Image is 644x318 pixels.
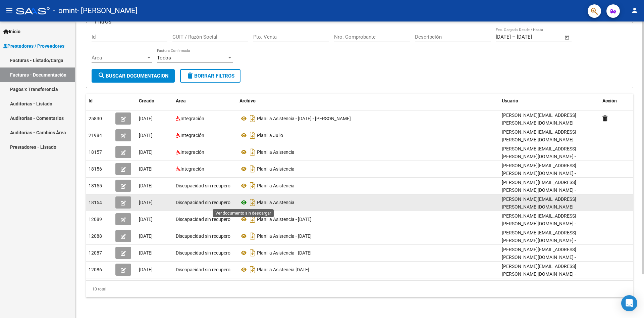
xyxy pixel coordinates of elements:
[631,6,639,14] mat-icon: person
[502,98,518,103] span: Usuario
[257,267,309,272] span: Planilla Asistencia [DATE]
[257,116,351,121] span: Planilla Asistencia - [DATE] - [PERSON_NAME]
[621,295,637,311] div: Open Intercom Messenger
[89,183,102,188] span: 18155
[502,213,576,234] span: [PERSON_NAME][EMAIL_ADDRESS][PERSON_NAME][DOMAIN_NAME] - [PERSON_NAME]
[89,250,102,256] span: 12087
[98,72,106,80] mat-icon: search
[89,98,93,103] span: Id
[92,55,146,61] span: Área
[502,180,576,200] span: [PERSON_NAME][EMAIL_ADDRESS][PERSON_NAME][DOMAIN_NAME] - [PERSON_NAME]
[92,69,175,83] button: Buscar Documentacion
[136,94,173,108] datatable-header-cell: Creado
[3,28,20,35] span: Inicio
[176,183,230,188] span: Discapacidad sin recupero
[237,94,499,108] datatable-header-cell: Archivo
[186,72,194,80] mat-icon: delete
[180,133,204,138] span: Integración
[176,217,230,222] span: Discapacidad sin recupero
[89,200,102,205] span: 18154
[176,250,230,256] span: Discapacidad sin recupero
[89,217,102,222] span: 12089
[239,98,256,103] span: Archivo
[248,130,257,141] i: Descargar documento
[257,149,294,155] span: Planilla Asistencia
[248,197,257,208] i: Descargar documento
[496,34,511,40] input: Fecha inicio
[180,166,204,172] span: Integración
[139,267,153,272] span: [DATE]
[98,73,169,79] span: Buscar Documentacion
[157,55,171,61] span: Todos
[248,113,257,124] i: Descargar documento
[257,183,294,188] span: Planilla Asistencia
[602,98,617,103] span: Acción
[139,200,153,205] span: [DATE]
[53,3,77,18] span: - omint
[248,164,257,174] i: Descargar documento
[502,230,576,251] span: [PERSON_NAME][EMAIL_ADDRESS][PERSON_NAME][DOMAIN_NAME] - [PERSON_NAME]
[502,196,576,217] span: [PERSON_NAME][EMAIL_ADDRESS][PERSON_NAME][DOMAIN_NAME] - [PERSON_NAME]
[502,247,576,268] span: [PERSON_NAME][EMAIL_ADDRESS][PERSON_NAME][DOMAIN_NAME] - [PERSON_NAME]
[89,133,102,138] span: 21984
[139,217,153,222] span: [DATE]
[186,73,234,79] span: Borrar Filtros
[502,112,576,133] span: [PERSON_NAME][EMAIL_ADDRESS][PERSON_NAME][DOMAIN_NAME] - [PERSON_NAME]
[139,133,153,138] span: [DATE]
[180,149,204,155] span: Integración
[512,34,516,40] span: –
[92,17,115,26] h3: Filtros
[176,267,230,272] span: Discapacidad sin recupero
[257,250,312,256] span: Planilla Asistencia - [DATE]
[139,250,153,256] span: [DATE]
[502,129,576,150] span: [PERSON_NAME][EMAIL_ADDRESS][PERSON_NAME][DOMAIN_NAME] - [PERSON_NAME]
[502,264,576,284] span: [PERSON_NAME][EMAIL_ADDRESS][PERSON_NAME][DOMAIN_NAME] - [PERSON_NAME]
[248,147,257,157] i: Descargar documento
[176,233,230,239] span: Discapacidad sin recupero
[77,3,138,18] span: - [PERSON_NAME]
[139,233,153,239] span: [DATE]
[499,94,600,108] datatable-header-cell: Usuario
[257,200,294,205] span: Planilla Asistencia
[563,34,571,41] button: Open calendar
[139,149,153,155] span: [DATE]
[89,116,102,121] span: 25830
[257,133,283,138] span: Planilla Julio
[248,180,257,191] i: Descargar documento
[248,214,257,225] i: Descargar documento
[248,247,257,258] i: Descargar documento
[180,116,204,121] span: Integración
[176,200,230,205] span: Discapacidad sin recupero
[139,98,154,103] span: Creado
[89,267,102,272] span: 12086
[86,281,633,298] div: 10 total
[176,98,186,103] span: Area
[89,166,102,172] span: 18156
[3,42,64,50] span: Prestadores / Proveedores
[502,146,576,167] span: [PERSON_NAME][EMAIL_ADDRESS][PERSON_NAME][DOMAIN_NAME] - [PERSON_NAME]
[257,233,312,239] span: Planilla Asistencia - [DATE]
[180,69,240,83] button: Borrar Filtros
[248,231,257,241] i: Descargar documento
[502,163,576,184] span: [PERSON_NAME][EMAIL_ADDRESS][PERSON_NAME][DOMAIN_NAME] - [PERSON_NAME]
[139,116,153,121] span: [DATE]
[139,183,153,188] span: [DATE]
[248,264,257,275] i: Descargar documento
[600,94,633,108] datatable-header-cell: Acción
[517,34,549,40] input: Fecha fin
[139,166,153,172] span: [DATE]
[257,166,294,172] span: Planilla Asistencia
[257,217,312,222] span: Planilla Asistencia - [DATE]
[173,94,237,108] datatable-header-cell: Area
[89,233,102,239] span: 12088
[89,149,102,155] span: 18157
[86,94,113,108] datatable-header-cell: Id
[5,6,13,14] mat-icon: menu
